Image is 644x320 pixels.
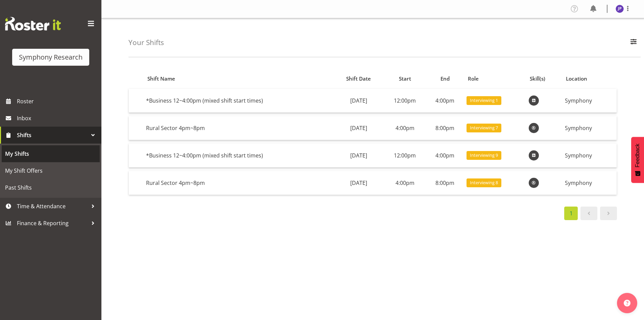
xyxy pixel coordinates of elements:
td: Rural Sector 4pm~8pm [143,116,333,140]
span: Shifts [17,130,88,140]
td: *Business 12~4:00pm (mixed shift start times) [143,144,333,168]
span: Finance & Reporting [17,218,88,228]
td: 4:00pm [426,144,464,168]
a: Past Shifts [2,179,100,196]
span: Interviewing 1 [470,97,498,104]
td: *Business 12~4:00pm (mixed shift start times) [143,89,333,113]
td: Symphony [562,89,617,113]
td: 8:00pm [426,116,464,140]
td: 12:00pm [384,144,426,168]
span: Past Shifts [5,183,96,193]
img: Rosterit website logo [5,17,61,30]
td: 4:00pm [426,89,464,113]
span: My Shifts [5,149,96,159]
img: judith-partridge11888.jpg [616,5,624,13]
span: Time & Attendance [17,201,88,211]
td: 4:00pm [384,171,426,195]
span: End [440,75,450,83]
span: Interviewing 7 [470,125,498,131]
td: 4:00pm [384,116,426,140]
td: [DATE] [333,144,384,168]
td: Rural Sector 4pm~8pm [143,171,333,195]
div: Symphony Research [19,52,82,62]
img: help-xxl-2.png [624,300,630,306]
span: Skill(s) [530,75,545,83]
span: Start [399,75,411,83]
span: Shift Date [346,75,371,83]
span: Feedback [635,144,641,167]
td: [DATE] [333,116,384,140]
span: Location [566,75,587,83]
span: Role [468,75,479,83]
span: Shift Name [147,75,175,83]
td: 8:00pm [426,171,464,195]
td: 12:00pm [384,89,426,113]
button: Feedback - Show survey [631,137,644,183]
h4: Your Shifts [128,39,164,46]
td: Symphony [562,144,617,168]
span: Inbox [17,113,98,123]
button: Filter Employees [626,35,641,50]
span: Interviewing 8 [470,179,498,186]
span: My Shift Offers [5,166,96,176]
a: My Shifts [2,145,100,162]
span: Interviewing 9 [470,152,498,158]
a: My Shift Offers [2,162,100,179]
td: Symphony [562,171,617,195]
span: Roster [17,96,98,106]
td: [DATE] [333,89,384,113]
td: [DATE] [333,171,384,195]
td: Symphony [562,116,617,140]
